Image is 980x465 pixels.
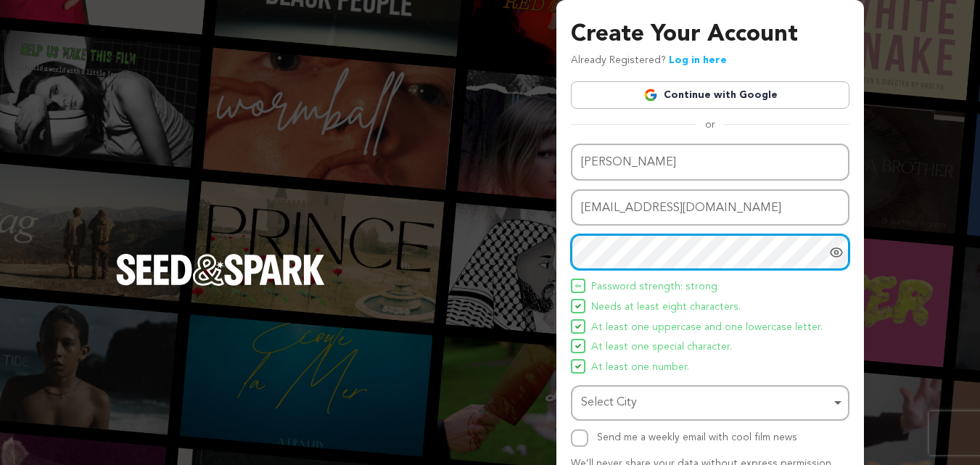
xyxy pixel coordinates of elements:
span: Needs at least eight characters. [591,299,741,316]
img: Seed&Spark Icon [575,343,581,349]
img: Seed&Spark Logo [116,254,325,286]
img: Seed&Spark Icon [575,303,581,309]
a: Seed&Spark Homepage [116,254,325,315]
div: Select City [581,392,831,413]
a: Continue with Google [571,81,849,109]
span: or [696,118,724,132]
span: At least one uppercase and one lowercase letter. [591,319,823,337]
span: Password strength: strong [591,279,717,296]
input: Email address [571,189,849,226]
span: At least one special character. [591,339,732,356]
p: Already Registered? [571,52,727,70]
img: Seed&Spark Icon [575,283,581,289]
img: Seed&Spark Icon [575,324,581,329]
img: Google logo [643,88,658,102]
h3: Create Your Account [571,17,849,52]
input: Name [571,144,849,181]
span: At least one number. [591,359,689,376]
img: Seed&Spark Icon [575,363,581,369]
a: Show password as plain text. Warning: this will display your password on the screen. [829,245,844,260]
label: Send me a weekly email with cool film news [597,432,797,443]
a: Log in here [669,55,727,65]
